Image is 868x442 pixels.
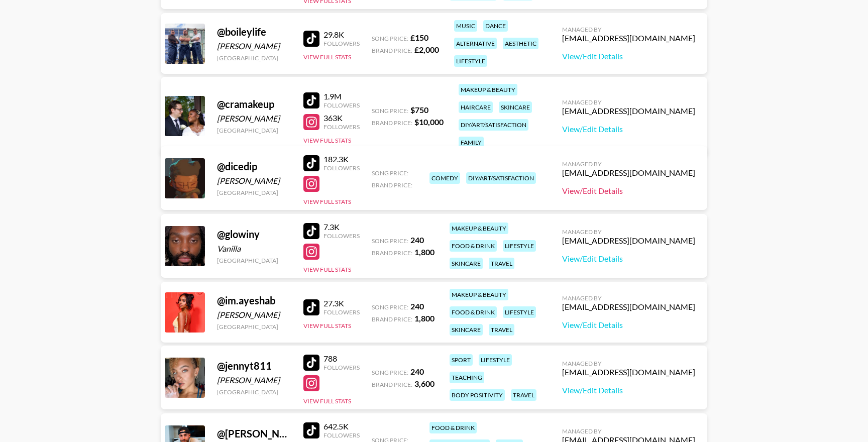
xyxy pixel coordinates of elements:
div: [GEOGRAPHIC_DATA] [217,189,291,196]
strong: $ 750 [410,105,428,115]
span: Song Price: [372,107,408,115]
span: Brand Price: [372,119,412,127]
div: Followers [323,431,360,439]
div: @ cramakeup [217,98,291,111]
div: 642.5K [323,421,360,431]
span: Brand Price: [372,381,412,388]
div: lifestyle [479,354,512,366]
div: @ im.ayeshab [217,294,291,307]
div: @ [PERSON_NAME] [217,427,291,440]
div: aesthetic [503,38,538,49]
div: 182.3K [323,154,360,164]
div: Managed By [562,98,695,106]
div: @ boileylife [217,26,291,38]
span: Song Price: [372,169,408,177]
div: [GEOGRAPHIC_DATA] [217,388,291,396]
div: food & drink [450,240,497,252]
div: 788 [323,354,360,364]
div: makeup & beauty [450,223,508,234]
button: View Full Stats [303,53,351,61]
button: View Full Stats [303,397,351,405]
div: 29.8K [323,30,360,40]
button: View Full Stats [303,198,351,205]
div: makeup & beauty [459,84,517,95]
div: diy/art/satisfaction [466,172,536,184]
div: Followers [323,40,360,47]
a: View/Edit Details [562,385,695,395]
div: sport [450,354,473,366]
button: View Full Stats [303,266,351,273]
div: lifestyle [503,240,536,252]
a: View/Edit Details [562,124,695,134]
div: [EMAIL_ADDRESS][DOMAIN_NAME] [562,33,695,43]
div: [EMAIL_ADDRESS][DOMAIN_NAME] [562,236,695,246]
span: Brand Price: [372,181,412,189]
div: comedy [429,172,460,184]
span: Song Price: [372,369,408,376]
div: teaching [450,372,484,383]
button: View Full Stats [303,322,351,329]
div: Managed By [562,228,695,236]
div: music [454,20,477,32]
div: @ glowiny [217,228,291,241]
div: [PERSON_NAME] [217,41,291,51]
span: Song Price: [372,237,408,245]
a: View/Edit Details [562,186,695,196]
span: Song Price: [372,35,408,42]
a: View/Edit Details [562,254,695,264]
div: lifestyle [503,306,536,318]
div: Followers [323,308,360,316]
div: Followers [323,164,360,172]
div: 27.3K [323,298,360,308]
div: diy/art/satisfaction [459,119,528,131]
div: 363K [323,113,360,123]
div: Managed By [562,360,695,367]
div: Managed By [562,160,695,168]
div: travel [489,324,514,336]
div: 7.3K [323,222,360,232]
div: Managed By [562,26,695,33]
div: 1.9M [323,91,360,101]
strong: 240 [410,367,424,376]
div: body positivity [450,389,505,401]
strong: £ 2,000 [414,45,439,54]
strong: 1,800 [414,247,435,257]
div: dance [483,20,508,32]
div: skincare [499,101,532,113]
strong: 240 [410,235,424,245]
div: @ jennyt811 [217,360,291,372]
span: Brand Price: [372,249,412,257]
button: View Full Stats [303,137,351,144]
div: [EMAIL_ADDRESS][DOMAIN_NAME] [562,367,695,377]
div: makeup & beauty [450,289,508,300]
div: Followers [323,364,360,371]
div: [GEOGRAPHIC_DATA] [217,127,291,134]
div: [EMAIL_ADDRESS][DOMAIN_NAME] [562,168,695,178]
div: [EMAIL_ADDRESS][DOMAIN_NAME] [562,106,695,116]
strong: £ 150 [410,33,428,42]
div: Followers [323,123,360,131]
div: [PERSON_NAME] [217,310,291,320]
div: family [459,137,484,148]
div: lifestyle [454,55,487,67]
div: Followers [323,101,360,109]
div: haircare [459,101,493,113]
div: [GEOGRAPHIC_DATA] [217,257,291,264]
div: alternative [454,38,497,49]
div: [PERSON_NAME] [217,176,291,186]
div: Managed By [562,294,695,302]
div: skincare [450,258,483,269]
div: Managed By [562,427,695,435]
span: Song Price: [372,303,408,311]
div: food & drink [450,306,497,318]
div: @ dicedip [217,160,291,173]
span: Brand Price: [372,47,412,54]
strong: $ 10,000 [414,117,444,127]
div: skincare [450,324,483,336]
div: [EMAIL_ADDRESS][DOMAIN_NAME] [562,302,695,312]
div: Vanilla [217,244,291,254]
div: [GEOGRAPHIC_DATA] [217,323,291,330]
div: [PERSON_NAME] [217,114,291,124]
div: [GEOGRAPHIC_DATA] [217,54,291,62]
div: food & drink [429,422,477,433]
